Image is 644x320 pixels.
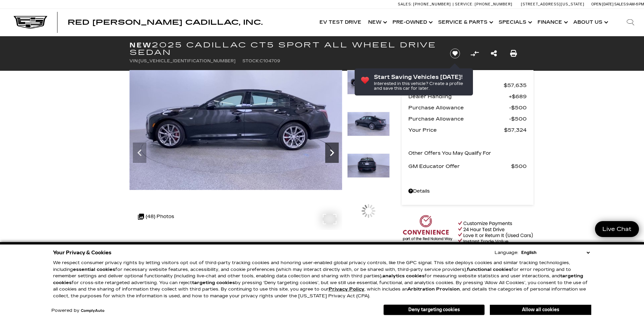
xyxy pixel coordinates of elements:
[408,103,527,112] a: Purchase Allowance $500
[407,286,460,292] strong: Arbitration Provision
[467,267,511,272] strong: functional cookies
[408,149,491,158] p: Other Offers You May Qualify For
[14,16,47,29] img: Cadillac Dark Logo with Cadillac White Text
[504,125,527,135] span: $57,324
[626,2,644,6] span: 9 AM-6 PM
[470,48,480,59] button: Compare Vehicle
[504,81,527,90] span: $57,635
[129,59,139,63] span: VIN:
[408,162,511,171] span: GM Educator Offer
[510,49,517,58] a: Print this New 2025 Cadillac CT5 Sport All Wheel Drive Sedan
[68,18,263,26] span: Red [PERSON_NAME] Cadillac, Inc.
[408,187,527,196] a: Details
[408,125,527,135] a: Your Price $57,324
[51,308,104,313] div: Powered by
[534,9,570,36] a: Finance
[192,280,235,285] strong: targeting cookies
[129,41,439,56] h1: 2025 Cadillac CT5 Sport All Wheel Drive Sedan
[490,305,591,315] button: Allow all cookies
[448,48,462,59] button: Save vehicle
[408,114,509,124] span: Purchase Allowance
[435,9,495,36] a: Service & Parts
[491,49,497,58] a: Share this New 2025 Cadillac CT5 Sport All Wheel Drive Sedan
[129,70,342,190] img: New 2025 Black Raven Cadillac Sport image 5
[495,9,534,36] a: Specials
[509,103,527,112] span: $500
[408,81,504,90] span: MSRP
[73,267,115,272] strong: essential cookies
[347,153,390,178] img: New 2025 Black Raven Cadillac Sport image 7
[455,2,474,6] span: Service:
[408,92,509,101] span: Dealer Handling
[408,162,527,171] a: GM Educator Offer $500
[398,2,453,6] a: Sales: [PHONE_NUMBER]
[599,225,635,233] span: Live Chat
[53,248,112,257] span: Your Privacy & Cookies
[398,2,412,6] span: Sales:
[408,114,527,124] a: Purchase Allowance $500
[383,304,485,315] button: Deny targeting cookies
[495,251,518,255] div: Language:
[595,221,639,237] a: Live Chat
[133,143,146,163] div: Previous
[570,9,610,36] a: About Us
[347,70,390,94] img: New 2025 Black Raven Cadillac Sport image 5
[408,103,509,112] span: Purchase Allowance
[329,286,364,292] a: Privacy Policy
[520,249,591,256] select: Language Select
[81,309,104,313] a: ComplyAuto
[129,41,152,49] strong: New
[242,59,260,63] span: Stock:
[389,9,435,36] a: Pre-Owned
[614,2,626,6] span: Sales:
[509,114,527,124] span: $500
[68,19,263,26] a: Red [PERSON_NAME] Cadillac, Inc.
[135,209,177,225] div: (48) Photos
[260,59,280,63] span: C104709
[453,2,514,6] a: Service: [PHONE_NUMBER]
[511,162,527,171] span: $500
[521,2,585,6] a: [STREET_ADDRESS][US_STATE]
[347,112,390,136] img: New 2025 Black Raven Cadillac Sport image 6
[591,2,614,6] span: Open [DATE]
[365,9,389,36] a: New
[413,2,451,6] span: [PHONE_NUMBER]
[382,273,425,279] strong: analytics cookies
[509,92,527,101] span: $689
[325,143,339,163] div: Next
[53,273,583,285] strong: targeting cookies
[408,92,527,101] a: Dealer Handling $689
[408,125,504,135] span: Your Price
[475,2,512,6] span: [PHONE_NUMBER]
[408,81,527,90] a: MSRP $57,635
[139,59,236,63] span: [US_VEHICLE_IDENTIFICATION_NUMBER]
[53,260,591,299] p: We respect consumer privacy rights by letting visitors opt out of third-party tracking cookies an...
[316,9,365,36] a: EV Test Drive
